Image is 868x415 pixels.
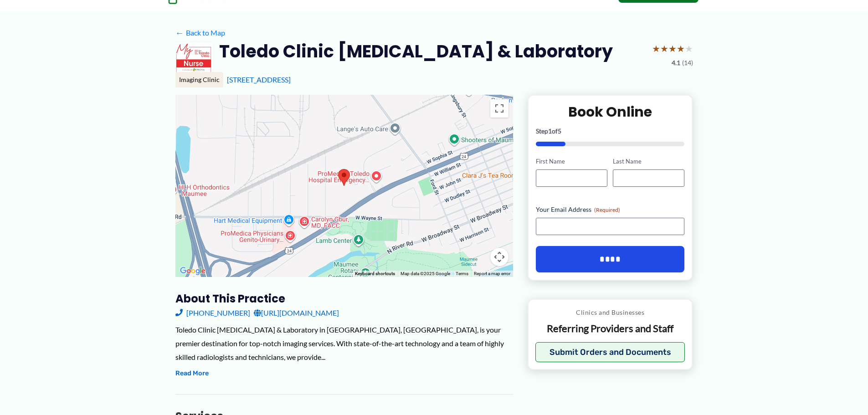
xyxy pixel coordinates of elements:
[178,265,208,277] a: Open this area in Google Maps (opens a new window)
[668,40,677,57] span: ★
[594,206,620,213] span: (Required)
[652,40,660,57] span: ★
[685,40,693,57] span: ★
[219,40,613,62] h2: Toledo Clinic [MEDICAL_DATA] & Laboratory
[254,306,339,320] a: [URL][DOMAIN_NAME]
[672,57,680,69] span: 4.1
[660,40,668,57] span: ★
[536,205,685,214] label: Your Email Address
[355,271,395,277] button: Keyboard shortcuts
[456,271,468,276] a: Terms (opens in new tab)
[175,292,513,306] h3: About this practice
[490,248,508,266] button: Map camera controls
[227,75,291,84] a: [STREET_ADDRESS]
[401,271,450,276] span: Map data ©2025 Google
[178,265,208,277] img: Google
[536,128,685,134] p: Step of
[535,342,685,362] button: Submit Orders and Documents
[682,57,693,69] span: (14)
[536,157,607,166] label: First Name
[558,127,561,135] span: 5
[175,28,184,37] span: ←
[175,323,513,364] div: Toledo Clinic [MEDICAL_DATA] & Laboratory in [GEOGRAPHIC_DATA], [GEOGRAPHIC_DATA], is your premie...
[535,307,685,318] p: Clinics and Businesses
[474,271,510,276] a: Report a map error
[175,72,223,87] div: Imaging Clinic
[536,103,685,121] h2: Book Online
[548,127,552,135] span: 1
[677,40,685,57] span: ★
[175,306,250,320] a: [PHONE_NUMBER]
[490,99,508,118] button: Toggle fullscreen view
[613,157,684,166] label: Last Name
[175,26,225,40] a: ←Back to Map
[175,368,209,379] button: Read More
[535,322,685,335] p: Referring Providers and Staff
